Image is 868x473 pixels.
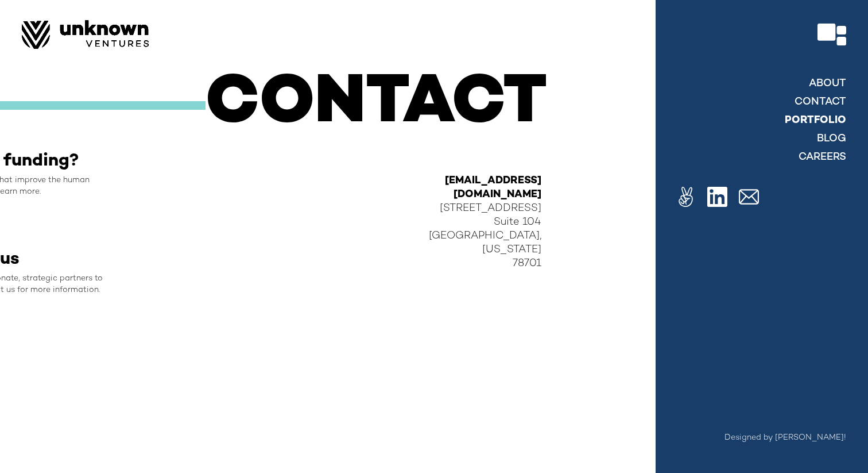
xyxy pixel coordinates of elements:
a: blog [817,132,846,146]
img: Image of a Linkedin logo [707,187,727,207]
img: Image of the AngelList logo [676,187,696,207]
img: Image of a white email logo [739,187,759,207]
a: Careers [799,151,846,164]
a: Designed by [PERSON_NAME]! [724,432,846,444]
a: About [809,77,846,91]
a: Portfolio [785,114,846,128]
img: Image of Unknown Ventures Logo. [22,20,149,49]
a: contact [795,95,846,109]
